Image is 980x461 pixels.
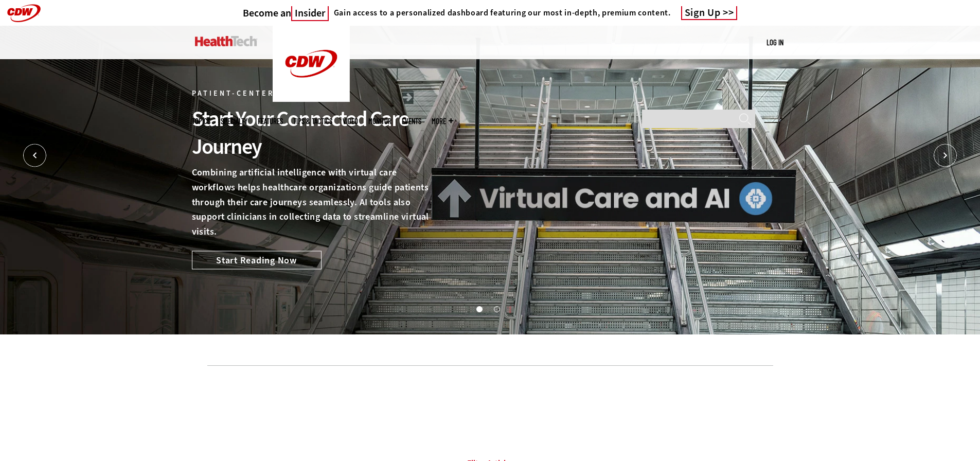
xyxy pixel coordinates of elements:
[329,8,671,18] a: Gain access to a personalized dashboard featuring our most in-depth, premium content.
[243,7,329,20] h3: Become an
[243,7,329,20] a: Become anInsider
[767,37,783,48] div: User menu
[334,8,671,18] h4: Gain access to a personalized dashboard featuring our most in-depth, premium content.
[221,117,247,125] span: Specialty
[494,306,499,311] button: 2 of 2
[195,36,257,46] img: Home
[192,105,431,161] div: Start Your Connected Care Journey
[258,117,283,125] a: Features
[681,6,738,20] a: Sign Up
[303,381,678,428] iframe: advertisement
[293,117,332,125] a: Tips & Tactics
[402,117,421,125] a: Events
[192,251,322,269] a: Start Reading Now
[767,38,783,47] a: Log in
[291,6,329,21] span: Insider
[432,117,453,125] span: More
[23,144,46,167] button: Prev
[273,26,350,102] img: Home
[273,94,350,104] a: CDW
[192,165,431,239] p: Combining artificial intelligence with virtual care workflows helps healthcare organizations guid...
[192,117,210,125] span: Topics
[934,144,957,167] button: Next
[343,117,358,125] a: Video
[476,306,482,311] button: 1 of 2
[368,117,391,125] a: MonITor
